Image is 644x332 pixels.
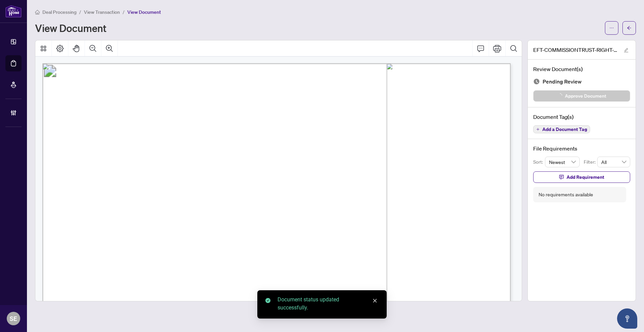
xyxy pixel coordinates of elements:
h4: Document Tag(s) [533,113,630,121]
span: Deal Processing [42,9,76,15]
span: Pending Review [543,77,582,86]
img: Document Status [533,78,540,85]
span: Newest [549,157,576,167]
span: home [35,10,40,14]
span: Add Requirement [567,172,604,182]
span: SE [10,314,17,323]
span: View Transaction [84,9,120,15]
span: ellipsis [609,26,614,30]
span: edit [624,48,629,53]
div: Document status updated successfully. [278,296,379,312]
h4: File Requirements [533,144,630,153]
button: Approve Document [533,90,630,102]
span: Add a Document Tag [542,127,587,132]
button: Open asap [617,308,637,329]
p: Filter: [584,158,597,166]
h4: Review Document(s) [533,65,630,73]
h1: View Document [35,23,106,33]
a: Close [371,297,379,304]
span: All [601,157,626,167]
p: Sort: [533,158,545,166]
span: check-circle [265,298,270,303]
span: plus [536,128,540,131]
button: Add a Document Tag [533,125,590,133]
button: Add Requirement [533,171,630,183]
img: logo [5,5,22,18]
span: close [373,298,377,303]
div: No requirements available [539,191,593,198]
span: View Document [127,9,161,15]
span: EFT-COMMISSIONTRUST-RIGHT-AT-HOME-REALTY_2.PDF [533,46,617,54]
span: arrow-left [627,26,632,30]
li: / [123,8,125,16]
li: / [79,8,81,16]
